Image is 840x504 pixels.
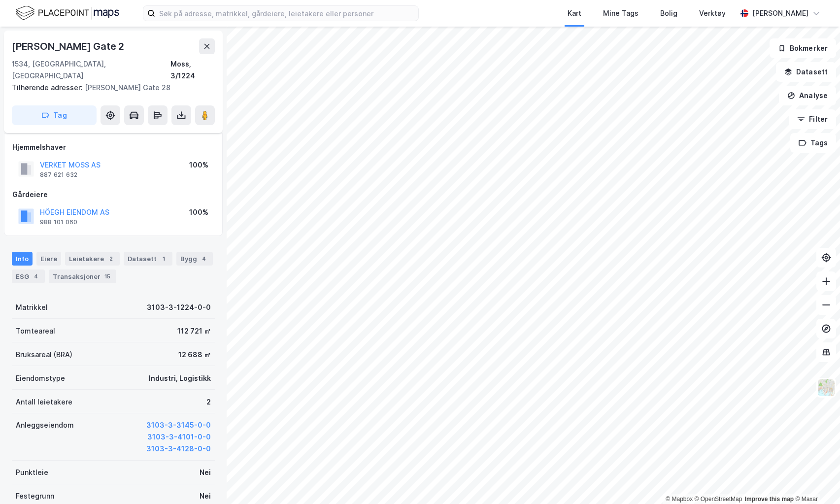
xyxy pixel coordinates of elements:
div: Eiere [36,252,61,266]
div: Mine Tags [603,7,638,19]
div: Info [12,252,33,266]
div: Anleggseiendom [16,419,74,431]
div: Festegrunn [16,490,54,502]
img: Z [817,378,836,397]
button: Datasett [776,62,836,82]
iframe: Chat Widget [791,457,840,504]
div: Transaksjoner [49,269,116,283]
div: Matrikkel [16,302,48,313]
div: [PERSON_NAME] Gate 2 [12,38,126,54]
div: ESG [12,269,45,283]
button: Analyse [779,86,836,105]
div: 100% [189,206,208,218]
div: 2 [206,396,211,408]
div: Nei [200,490,211,502]
div: Leietakere [65,252,120,266]
button: Tag [12,105,97,125]
div: Kart [568,7,581,19]
div: 988 101 060 [40,218,77,226]
button: 3103-3-3145-0-0 [146,419,211,431]
div: 2 [106,254,116,264]
img: logo.f888ab2527a4732fd821a326f86c7f29.svg [16,4,119,22]
div: Hjemmelshaver [12,141,214,153]
div: Eiendomstype [16,372,65,384]
a: Improve this map [745,496,794,503]
div: 12 688 ㎡ [178,349,211,361]
div: Bygg [176,252,213,266]
div: 1534, [GEOGRAPHIC_DATA], [GEOGRAPHIC_DATA] [12,58,170,82]
div: Punktleie [16,467,48,478]
a: OpenStreetMap [695,496,742,503]
div: Datasett [124,252,172,266]
div: 887 621 632 [40,171,77,179]
div: 4 [31,271,41,281]
button: Bokmerker [770,38,836,58]
div: Antall leietakere [16,396,72,408]
div: Verktøy [699,7,726,19]
div: 100% [189,159,208,171]
button: Filter [789,109,836,129]
a: Mapbox [666,496,693,503]
div: Tomteareal [16,325,55,337]
div: 3103-3-1224-0-0 [147,302,211,313]
button: 3103-3-4101-0-0 [147,431,211,443]
div: 1 [159,254,168,264]
div: Bruksareal (BRA) [16,349,72,361]
div: Nei [200,467,211,478]
div: 15 [102,271,112,281]
div: 112 721 ㎡ [177,325,211,337]
div: 4 [199,254,209,264]
div: [PERSON_NAME] Gate 28 [12,82,207,94]
button: 3103-3-4128-0-0 [146,443,211,455]
div: Moss, 3/1224 [170,58,215,82]
span: Tilhørende adresser: [12,83,85,92]
div: Bolig [660,7,677,19]
div: Industri, Logistikk [149,372,211,384]
input: Søk på adresse, matrikkel, gårdeiere, leietakere eller personer [155,6,418,21]
div: Gårdeiere [12,189,214,201]
div: Kontrollprogram for chat [791,457,840,504]
div: [PERSON_NAME] [752,7,808,19]
button: Tags [790,133,836,153]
